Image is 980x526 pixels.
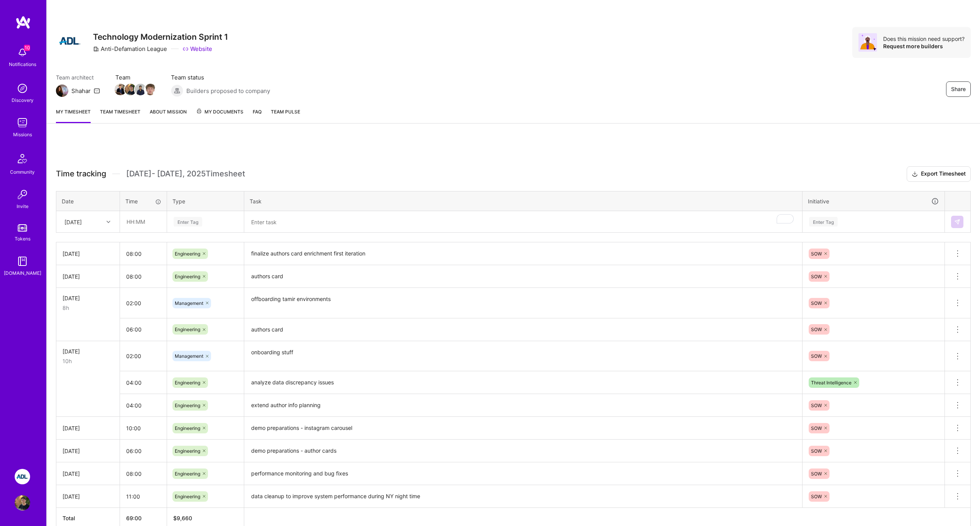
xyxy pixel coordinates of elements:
[175,471,200,477] span: Engineering
[93,45,167,53] div: Anti-Defamation League
[175,448,200,454] span: Engineering
[245,266,801,287] textarea: authors card
[245,342,801,371] textarea: onboarding stuff
[15,469,30,484] img: ADL: Technology Modernization Sprint 1
[811,448,822,454] span: SOW
[15,187,30,202] img: Invite
[912,170,918,178] i: icon Download
[125,83,135,96] a: Team Member Avatar
[115,73,155,81] span: Team
[271,109,300,115] span: Team Pulse
[253,108,262,123] a: FAQ
[15,45,30,60] img: bell
[15,81,30,96] img: discovery
[245,486,801,507] textarea: data cleanup to improve system performance during NY night time
[245,463,801,484] textarea: performance monitoring and bug fixes
[15,235,30,243] div: Tokens
[100,108,140,123] a: Team timesheet
[125,84,136,95] img: Team Member Avatar
[63,424,113,432] div: [DATE]
[115,84,126,95] img: Team Member Avatar
[811,403,822,408] span: SOW
[12,96,34,104] div: Discovery
[175,300,203,306] span: Management
[13,149,32,168] img: Community
[245,319,801,340] textarea: authors card
[175,425,200,431] span: Engineering
[811,274,822,279] span: SOW
[120,441,167,461] input: HH:MM
[120,319,167,340] input: HH:MM
[63,347,113,355] div: [DATE]
[13,495,32,511] a: User Avatar
[125,197,161,205] div: Time
[167,191,244,211] th: Type
[56,191,120,211] th: Date
[120,463,167,484] input: HH:MM
[175,251,200,257] span: Engineering
[10,168,35,176] div: Community
[63,492,113,501] div: [DATE]
[196,108,243,123] a: My Documents
[145,83,155,96] a: Team Member Avatar
[811,425,822,431] span: SOW
[120,211,166,232] input: HH:MM
[126,169,245,179] span: [DATE] - [DATE] , 2025 Timesheet
[120,346,167,366] input: HH:MM
[115,83,125,96] a: Team Member Avatar
[173,515,192,521] span: $ 9,660
[64,218,82,226] div: [DATE]
[809,216,838,228] div: Enter Tag
[175,274,200,279] span: Engineering
[120,395,167,416] input: HH:MM
[71,87,91,95] div: Shahar
[175,494,200,499] span: Engineering
[244,191,803,211] th: Task
[271,108,300,123] a: Team Pulse
[18,224,27,232] img: tokens
[245,395,801,416] textarea: extend author info planning
[63,294,113,302] div: [DATE]
[811,326,822,332] span: SOW
[175,403,200,408] span: Engineering
[56,85,68,97] img: Team Architect
[883,42,965,50] div: Request more builders
[883,35,965,42] div: Does this mission need support?
[951,85,966,93] span: Share
[106,220,110,224] i: icon Chevron
[171,85,183,97] img: Builders proposed to company
[93,46,99,52] i: icon CompanyGray
[63,272,113,281] div: [DATE]
[56,169,106,179] span: Time tracking
[135,84,146,95] img: Team Member Avatar
[954,219,960,225] img: Submit
[245,212,801,232] textarea: To enrich screen reader interactions, please activate Accessibility in Grammarly extension settings
[15,15,31,29] img: logo
[120,266,167,287] input: HH:MM
[120,372,167,393] input: HH:MM
[63,250,113,258] div: [DATE]
[811,380,852,386] span: Threat Intelligence
[245,440,801,462] textarea: demo preparations - author cards
[907,166,971,182] button: Export Timesheet
[4,269,41,277] div: [DOMAIN_NAME]
[63,470,113,478] div: [DATE]
[56,73,100,81] span: Team architect
[120,418,167,438] input: HH:MM
[808,197,939,206] div: Initiative
[94,88,100,94] i: icon Mail
[93,32,228,42] h3: Technology Modernization Sprint 1
[811,300,822,306] span: SOW
[245,372,801,393] textarea: analyze data discrepancy issues
[145,84,156,95] img: Team Member Avatar
[63,447,113,455] div: [DATE]
[9,60,36,68] div: Notifications
[150,108,187,123] a: About Mission
[182,45,212,53] a: Website
[17,202,29,210] div: Invite
[186,87,270,95] span: Builders proposed to company
[245,243,801,264] textarea: finalize authors card enrichment first iteration
[15,115,30,130] img: teamwork
[56,27,84,55] img: Company Logo
[13,130,32,139] div: Missions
